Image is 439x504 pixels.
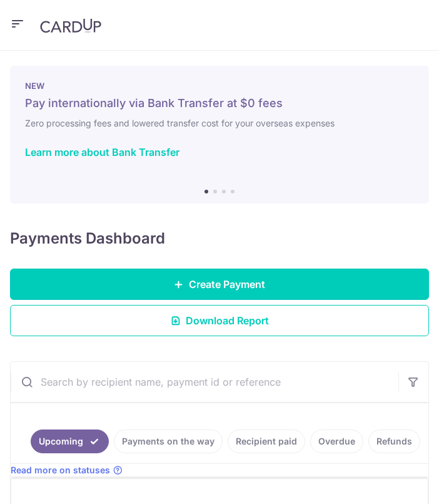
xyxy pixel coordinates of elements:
[10,305,429,336] a: Download Report
[186,313,269,328] span: Download Report
[25,81,414,91] p: NEW
[11,362,398,402] input: Search by recipient name, payment id or reference
[11,464,123,476] a: Read more on statuses
[368,429,420,453] a: Refunds
[360,466,426,498] iframe: Opens a widget where you can find more information
[310,429,363,453] a: Overdue
[228,429,305,453] a: Recipient paid
[25,116,414,131] h6: Zero processing fees and lowered transfer cost for your overseas expenses
[31,429,109,453] a: Upcoming
[189,277,265,292] span: Create Payment
[11,464,110,476] span: Read more on statuses
[25,146,179,158] a: Learn more about Bank Transfer
[40,18,101,33] img: CardUp
[25,96,414,111] h5: Pay internationally via Bank Transfer at $0 fees
[10,229,165,249] h4: Payments Dashboard
[114,429,223,453] a: Payments on the way
[10,269,429,300] a: Create Payment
